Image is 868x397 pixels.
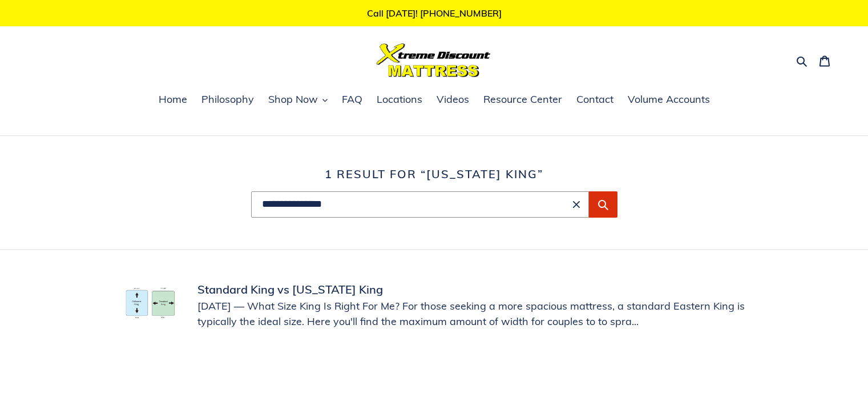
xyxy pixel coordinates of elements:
a: FAQ [336,91,368,109]
span: Contact [576,93,613,106]
span: Shop Now [268,93,318,106]
button: Clear search term [570,198,583,211]
input: Search [251,191,589,218]
button: Shop Now [263,91,333,109]
a: Contact [571,91,619,109]
h1: 1 result for “[US_STATE] king” [123,167,745,181]
span: FAQ [342,93,362,106]
button: Submit [589,191,617,218]
a: Videos [431,91,475,109]
a: Volume Accounts [622,91,716,109]
span: Resource Center [483,93,562,106]
span: Volume Accounts [628,93,710,106]
span: Videos [437,93,469,106]
span: Home [159,93,187,106]
a: Philosophy [196,91,260,109]
a: Resource Center [478,91,568,109]
span: Philosophy [201,93,254,106]
a: Home [153,91,193,109]
span: Locations [377,93,422,106]
a: Locations [371,91,428,109]
img: Xtreme Discount Mattress [377,43,491,77]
